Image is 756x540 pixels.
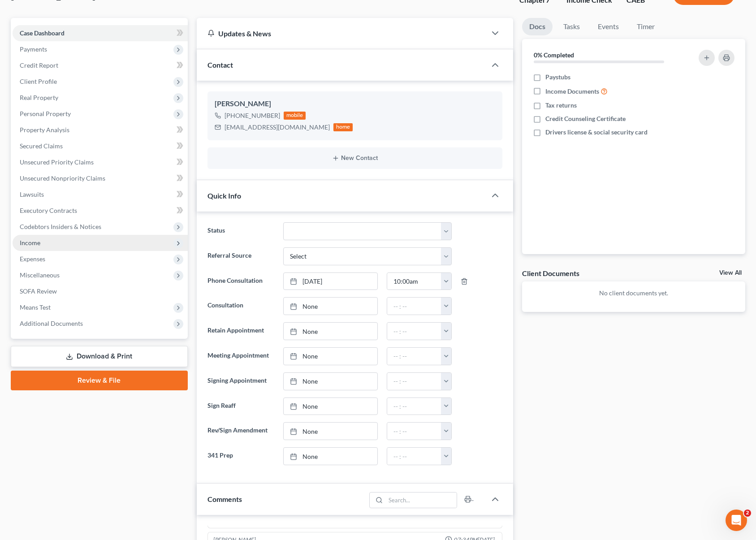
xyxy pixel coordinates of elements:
[203,347,279,365] label: Meeting Appointment
[387,348,441,365] input: -- : --
[203,422,279,440] label: Rev/Sign Amendment
[387,398,441,415] input: -- : --
[284,373,377,390] a: None
[20,110,71,117] span: Personal Property
[203,297,279,315] label: Consultation
[225,111,280,120] div: [PHONE_NUMBER]
[203,247,279,265] label: Referral Source
[630,18,662,35] a: Timer
[284,448,377,465] a: None
[719,270,742,276] a: View All
[215,99,495,109] div: [PERSON_NAME]
[529,289,738,298] p: No client documents yet.
[20,29,65,37] span: Case Dashboard
[203,447,279,465] label: 341 Prep
[20,207,77,214] span: Executory Contracts
[522,268,579,278] div: Client Documents
[20,45,47,53] span: Payments
[11,346,188,367] a: Download & Print
[13,283,188,299] a: SOFA Review
[20,158,94,166] span: Unsecured Priority Claims
[284,423,377,440] a: None
[20,190,44,198] span: Lawsuits
[20,239,40,246] span: Income
[726,510,747,531] iframe: Intercom live chat
[11,371,188,390] a: Review & File
[284,398,377,415] a: None
[534,51,574,59] strong: 0% Completed
[333,123,353,131] div: home
[13,203,188,219] a: Executory Contracts
[20,174,105,182] span: Unsecured Nonpriority Claims
[20,320,83,327] span: Additional Documents
[387,298,441,315] input: -- : --
[556,18,587,35] a: Tasks
[20,287,57,295] span: SOFA Review
[545,87,599,96] span: Income Documents
[545,128,648,137] span: Drivers license & social security card
[284,323,377,340] a: None
[13,25,188,41] a: Case Dashboard
[203,322,279,340] label: Retain Appointment
[203,222,279,240] label: Status
[207,60,233,69] span: Contact
[522,18,553,35] a: Docs
[207,495,242,503] span: Comments
[20,78,57,85] span: Client Profile
[13,122,188,138] a: Property Analysis
[13,57,188,73] a: Credit Report
[20,61,58,69] span: Credit Report
[20,271,60,279] span: Miscellaneous
[284,348,377,365] a: None
[203,272,279,290] label: Phone Consultation
[207,191,241,200] span: Quick Info
[13,138,188,154] a: Secured Claims
[20,223,101,230] span: Codebtors Insiders & Notices
[20,142,63,150] span: Secured Claims
[545,73,570,82] span: Paystubs
[20,126,69,134] span: Property Analysis
[387,448,441,465] input: -- : --
[203,372,279,390] label: Signing Appointment
[545,101,577,110] span: Tax returns
[385,492,457,508] input: Search...
[591,18,626,35] a: Events
[13,154,188,170] a: Unsecured Priority Claims
[225,123,330,132] div: [EMAIL_ADDRESS][DOMAIN_NAME]
[20,255,45,263] span: Expenses
[215,155,495,162] button: New Contact
[207,29,475,38] div: Updates & News
[203,397,279,415] label: Sign Reaff
[284,273,377,290] a: [DATE]
[284,112,306,120] div: mobile
[13,186,188,203] a: Lawsuits
[13,170,188,186] a: Unsecured Nonpriority Claims
[744,510,751,517] span: 2
[545,114,626,123] span: Credit Counseling Certificate
[387,273,441,290] input: -- : --
[284,298,377,315] a: None
[20,94,58,101] span: Real Property
[387,423,441,440] input: -- : --
[387,373,441,390] input: -- : --
[387,323,441,340] input: -- : --
[20,303,51,311] span: Means Test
